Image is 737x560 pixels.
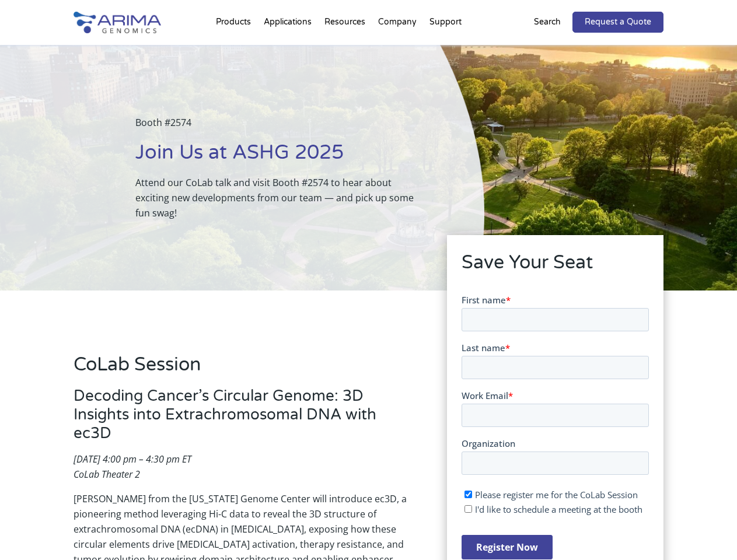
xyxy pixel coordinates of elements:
h1: Join Us at ASHG 2025 [135,139,425,175]
h3: Decoding Cancer’s Circular Genome: 3D Insights into Extrachromosomal DNA with ec3D [74,387,414,452]
h2: Save Your Seat [462,250,649,285]
p: Booth #2574 [135,115,425,139]
img: Arima-Genomics-logo [74,12,161,33]
a: Request a Quote [572,12,663,33]
p: Attend our CoLab talk and visit Booth #2574 to hear about exciting new developments from our team... [135,175,425,220]
em: [DATE] 4:00 pm – 4:30 pm ET [74,453,191,466]
p: Search [534,15,561,30]
h2: CoLab Session [74,352,414,387]
em: CoLab Theater 2 [74,468,140,481]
